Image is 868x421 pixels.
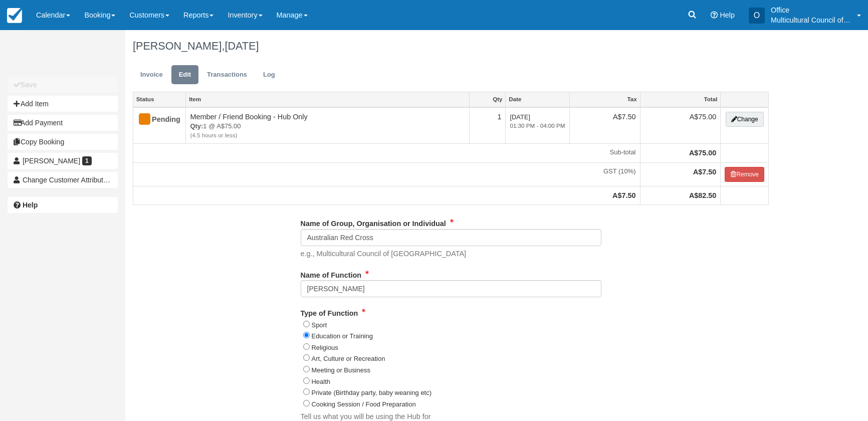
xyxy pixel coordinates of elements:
em: GST (10%) [137,167,636,176]
b: Save [21,81,37,89]
a: Item [186,92,469,106]
td: Member / Friend Booking - Hub Only [186,107,470,144]
td: A$75.00 [640,107,721,144]
em: 1 @ A$75.00 [190,122,465,139]
button: Add Item [8,96,118,112]
a: Qty [470,92,505,106]
span: Change Customer Attribution [23,176,113,184]
strong: A$75.00 [689,149,716,157]
label: Cooking Session / Food Preparation [312,400,416,408]
strong: A$7.50 [693,168,716,176]
button: Change [726,112,764,127]
a: Help [8,197,118,213]
a: Tax [570,92,640,106]
div: Pending [137,112,173,128]
span: [PERSON_NAME] [23,157,80,165]
a: Status [133,92,185,106]
img: checkfront-main-nav-mini-logo.png [7,8,22,23]
strong: A$7.50 [612,191,635,199]
label: Private (Birthday party, baby weaning etc) [312,389,432,396]
em: Sub-total [137,148,636,157]
button: Change Customer Attribution [8,172,118,188]
a: Date [506,92,569,106]
span: Help [720,11,735,19]
strong: A$82.50 [689,191,716,199]
div: O [749,8,765,24]
p: Multicultural Council of [GEOGRAPHIC_DATA] [771,15,851,25]
button: Add Payment [8,115,118,131]
button: Save [8,77,118,93]
a: Invoice [133,65,170,85]
h1: [PERSON_NAME], [133,40,769,52]
strong: Qty [190,122,203,130]
label: Art, Culture or Recreation [312,355,385,362]
label: Education or Training [312,332,373,340]
a: Total [640,92,721,106]
label: Name of Group, Organisation or Individual [301,215,446,229]
a: Transactions [199,65,255,85]
em: 01:30 PM - 04:00 PM [510,122,565,130]
span: [DATE] [225,40,259,52]
label: Health [312,378,330,385]
button: Remove [725,167,764,182]
label: Name of Function [301,267,362,281]
label: Type of Function [301,305,358,319]
em: (4.5 hours or less) [190,131,465,140]
p: Office [771,5,851,15]
b: Help [23,201,38,209]
a: [PERSON_NAME] 1 [8,153,118,169]
span: 1 [82,156,92,165]
label: Religious [312,344,338,351]
i: Help [711,12,718,19]
a: Edit [171,65,198,85]
a: Log [256,65,283,85]
label: Sport [312,321,327,329]
label: Meeting or Business [312,366,370,374]
span: [DATE] [510,113,565,130]
button: Copy Booking [8,134,118,150]
td: A$7.50 [569,107,640,144]
p: e.g., Multicultural Council of [GEOGRAPHIC_DATA] [301,249,467,259]
td: 1 [470,107,506,144]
